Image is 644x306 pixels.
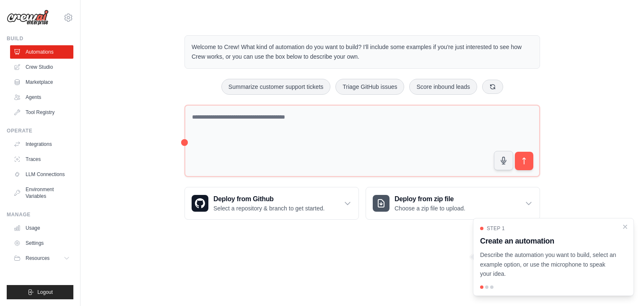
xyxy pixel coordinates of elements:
a: Usage [10,221,73,235]
a: Environment Variables [10,183,73,203]
a: Tool Registry [10,106,73,119]
p: Describe the automation you want to build, select an example option, or use the microphone to spe... [480,250,617,279]
span: Step 1 [487,225,505,232]
p: Select a repository & branch to get started. [213,204,325,213]
span: Resources [26,255,49,262]
button: Summarize customer support tickets [221,79,330,95]
div: Operate [7,127,73,134]
h3: Deploy from zip file [395,194,465,204]
div: Manage [7,211,73,218]
a: LLM Connections [10,168,73,181]
button: Triage GitHub issues [335,79,404,95]
a: Traces [10,153,73,166]
a: Integrations [10,137,73,151]
a: Marketplace [10,75,73,89]
p: Welcome to Crew! What kind of automation do you want to build? I'll include some examples if you'... [192,42,533,62]
h3: Deploy from Github [213,194,325,204]
button: Resources [10,252,73,265]
p: Choose a zip file to upload. [395,204,465,213]
div: Build [7,35,73,42]
button: Score inbound leads [409,79,477,95]
button: Logout [7,285,73,299]
h3: Create an automation [480,235,617,247]
span: Logout [37,289,53,296]
button: Close walkthrough [622,223,628,230]
img: Logo [7,10,49,26]
a: Agents [10,91,73,104]
a: Crew Studio [10,60,73,74]
a: Settings [10,236,73,250]
a: Automations [10,45,73,59]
